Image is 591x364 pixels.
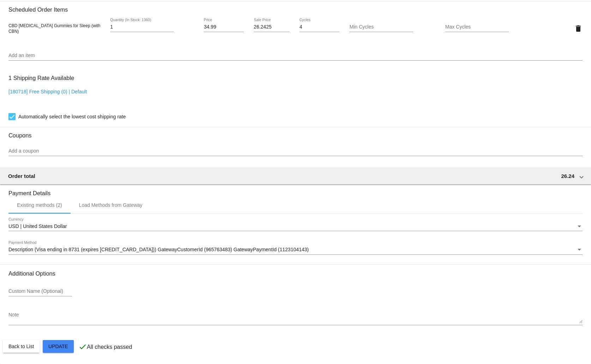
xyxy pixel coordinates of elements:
[110,24,174,30] input: Quantity (In Stock: 1360)
[48,344,68,349] span: Update
[8,127,583,139] h3: Coupons
[8,185,583,197] h3: Payment Details
[8,173,35,179] span: Order total
[8,53,583,58] input: Add an item
[254,24,289,30] input: Sale Price
[8,247,583,253] mat-select: Payment Method
[8,89,87,94] a: [180718] Free Shipping (0) | Default
[8,70,74,86] h3: 1 Shipping Rate Available
[78,343,87,351] mat-icon: check
[3,340,40,353] button: Back to List
[8,224,583,229] mat-select: Currency
[8,344,34,349] span: Back to List
[350,24,413,30] input: Min Cycles
[299,24,339,30] input: Cycles
[204,24,244,30] input: Price
[79,202,143,208] div: Load Methods from Gateway
[8,223,67,229] span: USD | United States Dollar
[17,202,62,208] div: Existing methods (2)
[8,289,72,294] input: Custom Name (Optional)
[8,1,583,13] h3: Scheduled Order Items
[87,344,132,350] p: All checks passed
[574,24,583,33] mat-icon: delete
[445,24,509,30] input: Max Cycles
[8,23,100,34] span: CBD [MEDICAL_DATA] Gummies for Sleep (with CBN)
[8,247,309,252] span: Description (Visa ending in 8731 (expires [CREDIT_CARD_DATA])) GatewayCustomerId (965763483) Gate...
[18,112,126,121] span: Automatically select the lowest cost shipping rate
[561,173,574,179] span: 26.24
[8,270,583,277] h3: Additional Options
[8,148,583,154] input: Add a coupon
[43,340,74,353] button: Update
